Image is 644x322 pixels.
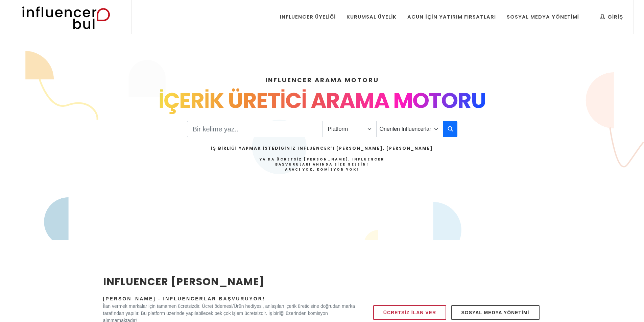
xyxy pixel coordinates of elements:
[461,308,529,317] span: Sosyal Medya Yönetimi
[280,13,336,21] div: Influencer Üyeliği
[211,145,433,151] h2: İş Birliği Yapmak İstediğiniz Influencer’ı [PERSON_NAME], [PERSON_NAME]
[211,157,433,172] h4: Ya da Ücretsiz [PERSON_NAME], Influencer Başvuruları Anında Size Gelsin!
[600,13,623,21] div: Giriş
[285,167,359,172] strong: Aracı Yok, Komisyon Yok!
[103,75,541,84] h4: INFLUENCER ARAMA MOTORU
[373,305,446,320] a: Ücretsiz İlan Ver
[103,84,541,117] div: İÇERİK ÜRETİCİ ARAMA MOTORU
[507,13,579,21] div: Sosyal Medya Yönetimi
[407,13,496,21] div: Acun İçin Yatırım Fırsatları
[103,296,265,301] span: [PERSON_NAME] - Influencerlar Başvuruyor!
[187,121,323,137] input: Search
[383,308,436,317] span: Ücretsiz İlan Ver
[451,305,540,320] a: Sosyal Medya Yönetimi
[103,274,355,289] h2: INFLUENCER [PERSON_NAME]
[347,13,397,21] div: Kurumsal Üyelik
